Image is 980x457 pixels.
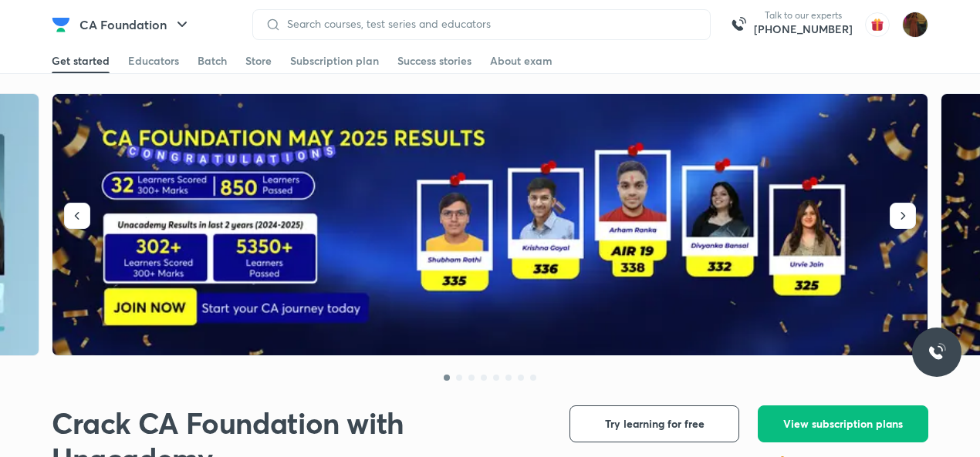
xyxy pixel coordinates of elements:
button: View subscription plans [758,405,928,442]
img: ttu [928,343,946,361]
div: Store [245,53,272,69]
a: Batch [198,49,227,73]
a: Success stories [397,49,471,73]
a: About exam [490,49,553,73]
div: About exam [490,53,553,69]
a: Educators [128,49,179,73]
span: View subscription plans [783,416,903,432]
div: Subscription plan [290,53,379,69]
img: gungun Raj [902,12,928,38]
div: Get started [52,53,110,69]
button: Try learning for free [569,405,739,442]
a: [PHONE_NUMBER] [754,22,853,37]
img: avatar [865,12,890,37]
div: Batch [198,53,227,69]
span: Try learning for free [605,416,705,432]
p: Talk to our experts [754,9,853,22]
div: Educators [128,53,179,69]
img: call-us [723,9,754,40]
a: Subscription plan [290,49,379,73]
div: Success stories [397,53,471,69]
button: CA Foundation [70,9,201,40]
input: Search courses, test series and educators [281,18,698,30]
a: Get started [52,49,110,73]
a: Store [245,49,272,73]
img: Company Logo [52,15,70,34]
